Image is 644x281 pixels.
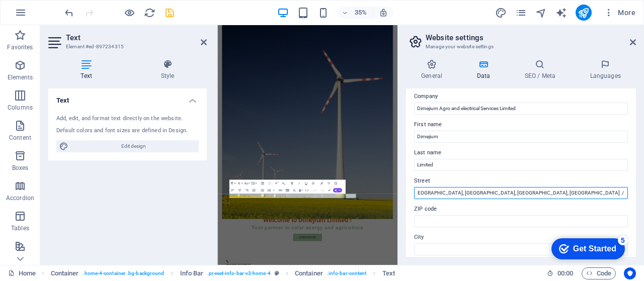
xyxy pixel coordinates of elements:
span: More [604,8,635,18]
p: Favorites [7,43,33,51]
button: Align Center [236,187,243,194]
p: Boxes [12,164,29,172]
button: Italic (Ctrl+I) [295,180,302,187]
a: Click to cancel selection. Double-click to open Pages [8,267,36,279]
button: Superscript [273,180,280,187]
span: Click to select. Double-click to edit [382,267,395,279]
label: Company [414,90,628,103]
button: Insert Table [284,187,290,194]
h4: Data [461,59,509,80]
i: Design (Ctrl+Alt+Y) [495,7,507,19]
button: Subscript [280,180,287,187]
button: Bold (Ctrl+B) [288,180,295,187]
span: 00 00 [557,267,573,279]
button: publish [576,5,592,21]
button: Undo (Ctrl+Z) [312,187,318,194]
button: text_generator [555,7,568,19]
button: Align Left [229,187,235,194]
span: Edit design [71,140,196,152]
button: Line Height [250,180,257,187]
button: Special Characters [332,180,339,187]
button: pages [515,7,527,19]
span: AI [339,190,341,192]
button: reload [143,7,155,19]
button: AI [333,188,342,192]
button: Icons [325,180,332,187]
i: Reload page [144,7,155,19]
button: Font Family [236,180,243,187]
button: Click here to leave preview mode and continue editing [123,7,135,19]
button: undo [63,7,75,19]
div: 5 [74,2,85,12]
h4: Languages [575,59,636,80]
div: Default colors and font sizes are defined in Design. [56,127,199,135]
button: Usercentrics [624,267,636,279]
button: Strikethrough [309,180,316,187]
button: Redo (Ctrl+Shift+Z) [319,187,326,194]
p: Tables [11,224,29,232]
p: Elements [8,73,33,81]
button: Font Size [243,180,250,187]
button: Unordered List [259,187,265,194]
span: : [565,269,566,277]
h4: SEO / Meta [509,59,575,80]
label: City [414,231,628,243]
i: Navigator [535,7,547,19]
button: Increase Indent [259,180,266,187]
button: Colors [318,180,325,187]
h3: Element #ed-897234315 [66,42,187,51]
h4: Text [48,88,207,107]
button: Edit design [56,140,199,152]
button: Ordered List [266,187,272,194]
button: Insert Link [277,187,283,194]
i: This element is a customizable preset [275,270,279,276]
button: Underline (Ctrl+U) [302,180,309,187]
button: Paragraph Format [229,180,235,187]
p: Columns [8,104,33,112]
h2: Website settings [426,33,636,42]
h3: Manage your website settings [426,42,616,51]
label: Street [414,175,628,187]
h4: Style [128,59,207,80]
button: HTML [303,187,310,194]
span: . home-4-container .bg-background [83,267,164,279]
h6: Session time [547,267,574,279]
p: Content [9,134,31,142]
p: Accordion [6,194,34,202]
label: ZIP code [414,203,628,215]
div: Add, edit, and format text directly on the website. [56,115,199,123]
h6: 35% [353,7,369,19]
h4: Text [48,59,128,80]
span: Click to select. Double-click to edit [180,267,204,279]
span: . info-bar-content [327,267,367,279]
h4: General [406,59,461,80]
button: Ordered List [272,187,275,194]
button: save [164,7,176,19]
button: Data Bindings [298,187,303,194]
span: . preset-info-bar-v3-home-4 [207,267,270,279]
button: 35% [338,7,373,19]
span: Click to select. Double-click to edit [51,267,79,279]
i: On resize automatically adjust zoom level to fit chosen device. [379,8,388,17]
button: Code [582,267,616,279]
span: Code [586,267,611,279]
button: Align Right [243,187,250,194]
button: Clear Formatting [291,187,297,194]
button: navigator [535,7,547,19]
label: Last name [414,147,628,159]
i: Undo: Change text (Ctrl+Z) [63,7,75,19]
button: More [600,5,639,21]
label: First name [414,119,628,131]
span: Click to select. Double-click to edit [295,267,323,279]
div: Get Started 5 items remaining, 0% complete [8,5,82,26]
button: Align Justify [250,187,257,194]
button: design [495,7,507,19]
button: Confirm (Ctrl+⏎) [326,187,333,194]
div: Get Started [30,11,73,20]
i: AI Writer [555,7,567,19]
nav: breadcrumb [51,267,395,279]
button: Decrease Indent [266,180,273,187]
i: Save (Ctrl+S) [164,7,176,19]
h2: Text [66,33,207,42]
